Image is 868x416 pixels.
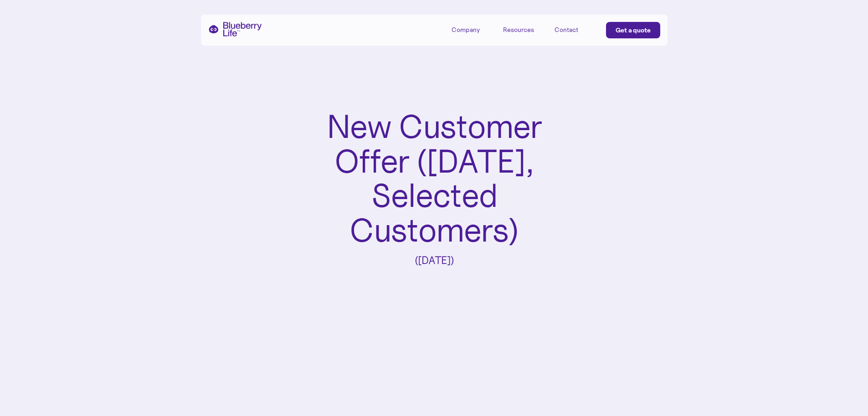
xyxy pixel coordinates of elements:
[415,253,454,267] span: ([DATE])
[503,22,544,37] div: Resources
[503,26,534,34] div: Resources
[555,22,596,37] a: Contact
[288,110,580,247] h1: New Customer Offer ([DATE], Selected Customers)
[452,22,493,37] div: Company
[208,22,262,37] a: home
[606,22,660,38] a: Get a quote
[452,26,480,34] div: Company
[555,26,578,34] div: Contact
[616,26,651,35] div: Get a quote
